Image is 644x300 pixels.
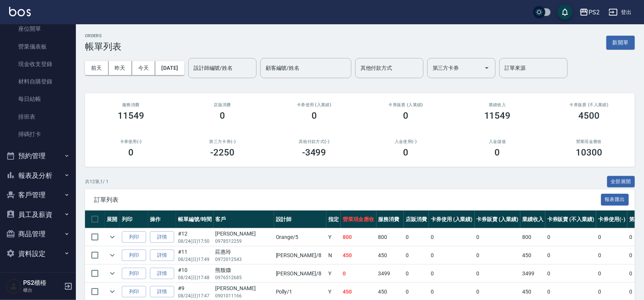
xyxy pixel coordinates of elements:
a: 詳情 [150,250,174,261]
button: expand row [107,250,118,261]
img: Logo [9,7,31,16]
button: 員工及薪資 [3,205,73,225]
td: [PERSON_NAME] /8 [274,247,326,264]
button: [DATE] [155,61,184,75]
td: 450 [341,247,376,264]
td: 3499 [520,265,545,283]
th: 卡券使用(-) [596,210,627,228]
td: 0 [596,228,627,246]
td: 800 [341,228,376,246]
td: 0 [596,265,627,283]
button: 報表匯出 [601,194,629,206]
button: 列印 [122,286,146,298]
th: 服務消費 [376,210,404,228]
td: #12 [176,228,214,246]
h5: PS2櫃檯 [23,279,62,287]
button: 報表及分析 [3,166,73,185]
h3: 0 [403,110,408,121]
th: 客戶 [214,210,274,228]
td: 450 [376,247,404,264]
button: 昨天 [109,61,132,75]
button: 前天 [85,61,109,75]
h2: 營業現金應收 [553,139,626,144]
td: N [326,247,341,264]
h2: 卡券使用(-) [94,139,168,144]
h3: 10300 [576,147,602,158]
button: PS2 [576,5,603,20]
div: 莊惠玲 [216,248,272,256]
p: 08/24 (日) 17:47 [178,292,212,299]
h3: 0 [312,110,317,121]
p: 08/24 (日) 17:50 [178,238,212,245]
td: Y [326,228,341,246]
button: 列印 [122,250,146,261]
a: 新開單 [606,39,635,46]
h2: 店販消費 [186,102,260,107]
button: 今天 [132,61,156,75]
p: 櫃台 [23,287,62,294]
a: 詳情 [150,231,174,243]
p: 共 12 筆, 1 / 1 [85,178,109,185]
button: 客戶管理 [3,185,73,205]
td: 0 [404,247,429,264]
th: 卡券販賣 (不入業績) [545,210,596,228]
th: 營業現金應收 [341,210,376,228]
td: 0 [429,265,475,283]
button: 商品管理 [3,224,73,244]
p: 08/24 (日) 17:48 [178,274,212,281]
th: 卡券販賣 (入業績) [475,210,521,228]
div: [PERSON_NAME] [216,284,272,292]
td: Y [326,265,341,283]
h2: 卡券使用 (入業績) [277,102,351,107]
div: [PERSON_NAME] [216,230,272,238]
img: Person [6,279,21,294]
p: 0976512685 [216,274,272,281]
h2: 第三方卡券(-) [186,139,260,144]
button: expand row [107,268,118,279]
div: 熊馥媺 [216,266,272,274]
td: #10 [176,265,214,283]
td: 0 [475,265,521,283]
h3: 0 [220,110,225,121]
button: 登出 [606,5,635,19]
a: 排班表 [3,108,73,126]
h3: 帳單列表 [85,41,121,52]
h3: 0 [403,147,408,158]
button: expand row [107,286,118,297]
p: 0901011166 [216,292,272,299]
button: 資料設定 [3,244,73,264]
button: Open [481,62,493,74]
td: 0 [545,247,596,264]
th: 帳單編號/時間 [176,210,214,228]
button: 列印 [122,231,146,243]
h2: 業績收入 [461,102,534,107]
th: 展開 [105,210,120,228]
th: 操作 [148,210,176,228]
h2: 卡券販賣 (入業績) [369,102,443,107]
p: 0972012543 [216,256,272,263]
td: 0 [596,247,627,264]
h2: 入金儲值 [461,139,534,144]
p: 08/24 (日) 17:49 [178,256,212,263]
div: PS2 [589,8,600,17]
a: 掃碼打卡 [3,126,73,143]
th: 業績收入 [520,210,545,228]
a: 詳情 [150,286,174,298]
td: #11 [176,247,214,264]
button: 全部展開 [607,176,635,188]
td: 0 [475,247,521,264]
td: 800 [376,228,404,246]
th: 指定 [326,210,341,228]
td: 0 [545,265,596,283]
h3: 0 [128,147,134,158]
td: 800 [520,228,545,246]
td: 0 [404,228,429,246]
h2: 入金使用(-) [369,139,443,144]
a: 營業儀表板 [3,38,73,55]
a: 現金收支登錄 [3,55,73,73]
h2: 其他付款方式(-) [277,139,351,144]
p: 0978512259 [216,238,272,245]
span: 訂單列表 [94,196,601,204]
td: 0 [429,228,475,246]
h2: 卡券販賣 (不入業績) [553,102,626,107]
